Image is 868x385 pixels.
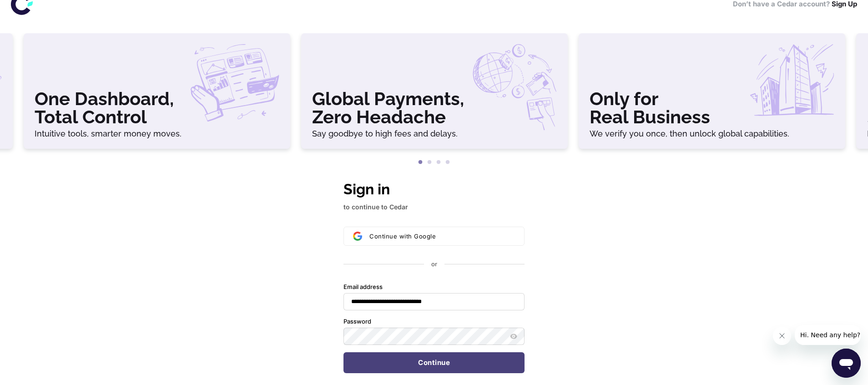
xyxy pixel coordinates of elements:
label: Email address [343,283,383,291]
h3: Global Payments, Zero Headache [312,90,557,126]
button: 3 [434,158,443,167]
span: Continue with Google [369,233,436,240]
p: to continue to Cedar [343,202,525,212]
button: 4 [443,158,452,167]
iframe: Message from company [795,325,861,345]
h3: Only for Real Business [590,90,834,126]
label: Password [343,318,371,326]
p: or [431,260,437,268]
h6: Intuitive tools, smarter money moves. [35,130,279,138]
iframe: Close message [773,327,791,345]
button: Show password [508,331,519,342]
h1: Sign in [343,178,525,200]
button: 2 [425,158,434,167]
button: 1 [416,158,425,167]
iframe: Button to launch messaging window [832,349,861,378]
img: Sign in with Google [353,232,362,241]
h6: Say goodbye to high fees and delays. [312,130,557,138]
h3: One Dashboard, Total Control [35,90,279,126]
button: Continue [343,352,525,373]
h6: We verify you once, then unlock global capabilities. [590,130,834,138]
button: Sign in with GoogleContinue with Google [343,227,525,246]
